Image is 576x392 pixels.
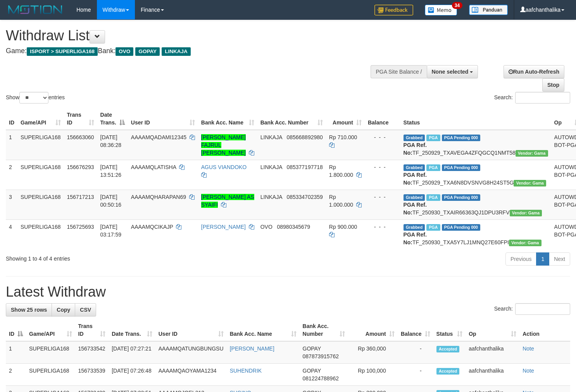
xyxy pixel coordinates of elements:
th: Date Trans.: activate to sort column ascending [109,319,155,341]
td: SUPERLIGA168 [26,364,75,386]
a: [PERSON_NAME] AS SYAIFI [201,194,254,208]
span: 156725693 [67,224,94,230]
th: Amount: activate to sort column ascending [348,319,398,341]
b: PGA Ref. No: [404,202,427,216]
th: Game/API: activate to sort column ascending [17,108,64,130]
th: Amount: activate to sort column ascending [326,108,365,130]
img: panduan.png [469,5,508,15]
a: AGUS VIANDOKO [201,164,247,170]
td: TF_250929_TXA6N8DVSNVG8H24ST5G [400,160,551,190]
span: Grabbed [404,164,425,171]
th: Balance: activate to sort column ascending [398,319,433,341]
td: 156733542 [75,341,109,364]
span: 156717213 [67,194,94,200]
b: PGA Ref. No: [404,231,427,245]
b: PGA Ref. No: [404,142,427,156]
span: 156663060 [67,134,94,140]
td: SUPERLIGA168 [17,160,64,190]
h1: Withdraw List [6,28,376,43]
span: 156676293 [67,164,94,170]
b: PGA Ref. No: [404,172,427,186]
th: Status [400,108,551,130]
input: Search: [515,92,570,104]
td: Rp 100,000 [348,364,398,386]
span: GOPAY [303,368,321,374]
th: Bank Acc. Number: activate to sort column ascending [257,108,326,130]
span: Copy 081224788962 to clipboard [303,375,339,382]
span: Grabbed [404,135,425,141]
th: Game/API: activate to sort column ascending [26,319,75,341]
span: OVO [260,224,272,230]
span: Marked by aafsoycanthlai [426,164,440,171]
span: CSV [80,307,91,313]
span: Vendor URL: https://trx31.1velocity.biz [514,180,546,187]
td: AAAAMQAOYAMA1234 [155,364,227,386]
span: Accepted [436,346,460,352]
td: - [398,341,433,364]
a: 1 [536,252,549,266]
input: Search: [515,303,570,315]
span: Marked by aafnonsreyleab [426,224,440,231]
a: Stop [542,78,564,92]
td: SUPERLIGA168 [17,219,64,249]
span: Rp 1.000.000 [329,194,353,208]
td: 1 [6,130,17,160]
td: SUPERLIGA168 [17,190,64,219]
span: GOPAY [303,345,321,352]
a: Run Auto-Refresh [504,65,564,78]
td: TF_250930_TXA5Y7LJ1MNQ27E60FPI [400,219,551,249]
span: [DATE] 03:17:59 [100,224,122,238]
a: [PERSON_NAME] FAJRUL [PERSON_NAME] [201,134,246,156]
img: MOTION_logo.png [6,4,65,16]
td: AAAAMQATUNGBUNGSU [155,341,227,364]
span: Vendor URL: https://trx31.1velocity.biz [510,210,542,216]
span: Copy 085377197718 to clipboard [286,164,322,170]
span: Copy 08980345679 to clipboard [277,224,310,230]
span: AAAAMQADAMI12345 [131,134,186,140]
span: [DATE] 08:36:28 [100,134,122,148]
span: OVO [116,47,133,56]
span: PGA Pending [442,194,481,201]
th: Op: activate to sort column ascending [466,319,519,341]
a: Previous [505,252,536,266]
a: Note [523,345,534,352]
a: Copy [52,303,75,316]
th: Trans ID: activate to sort column ascending [75,319,109,341]
th: Bank Acc. Number: activate to sort column ascending [300,319,348,341]
td: SUPERLIGA168 [26,341,75,364]
a: [PERSON_NAME] [201,224,246,230]
th: User ID: activate to sort column ascending [155,319,227,341]
a: CSV [75,303,96,316]
a: Next [549,252,570,266]
button: None selected [427,65,478,78]
div: - - - [368,223,397,231]
div: Showing 1 to 4 of 4 entries [6,252,234,262]
span: Copy 085334702359 to clipboard [286,194,322,200]
span: LINKAJA [260,134,282,140]
label: Show entries [6,92,65,104]
th: Trans ID: activate to sort column ascending [64,108,97,130]
span: AAAAMQHARAPAN69 [131,194,186,200]
td: SUPERLIGA168 [17,130,64,160]
td: 4 [6,219,17,249]
div: - - - [368,193,397,201]
th: Action [519,319,570,341]
a: Show 25 rows [6,303,52,316]
td: 3 [6,190,17,219]
span: PGA Pending [442,164,481,171]
h1: Latest Withdraw [6,284,570,300]
td: 156733539 [75,364,109,386]
td: aafchanthalika [466,341,519,364]
th: ID [6,108,17,130]
select: Showentries [19,92,48,104]
td: Rp 360,000 [348,341,398,364]
a: SUHENDRIK [230,368,262,374]
span: Rp 1.800.000 [329,164,353,178]
span: Vendor URL: https://trx31.1velocity.biz [509,240,542,246]
th: Bank Acc. Name: activate to sort column ascending [227,319,300,341]
td: aafchanthalika [466,364,519,386]
td: [DATE] 07:26:48 [109,364,155,386]
span: [DATE] 00:50:16 [100,194,122,208]
span: AAAAMQCIKAJP [131,224,173,230]
td: 1 [6,341,26,364]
